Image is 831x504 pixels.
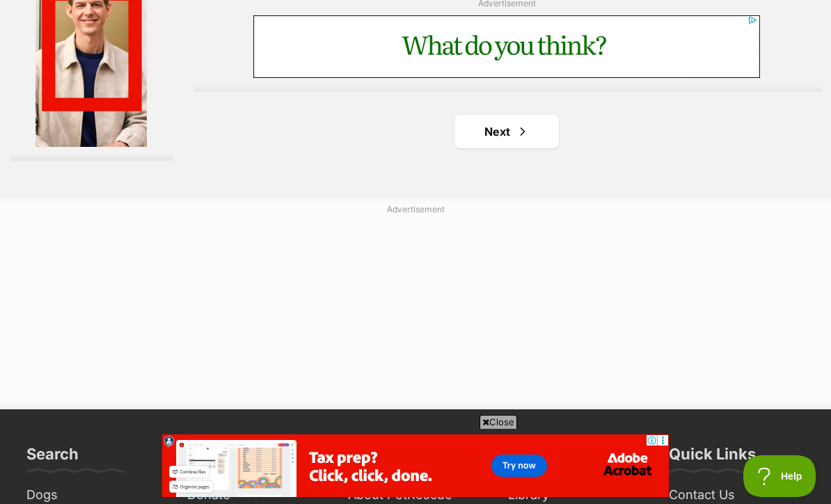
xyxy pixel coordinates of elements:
iframe: Advertisement [162,434,669,497]
iframe: Help Scout Beacon - Open [743,455,817,497]
a: Next page [454,115,559,148]
h3: Quick Links [669,444,756,472]
iframe: Advertisement [78,221,753,395]
img: consumer-privacy-logo.png [1,1,13,13]
span: Close [480,415,517,429]
nav: Pagination [193,115,821,148]
h3: Search [26,444,79,472]
iframe: Advertisement [253,15,760,78]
